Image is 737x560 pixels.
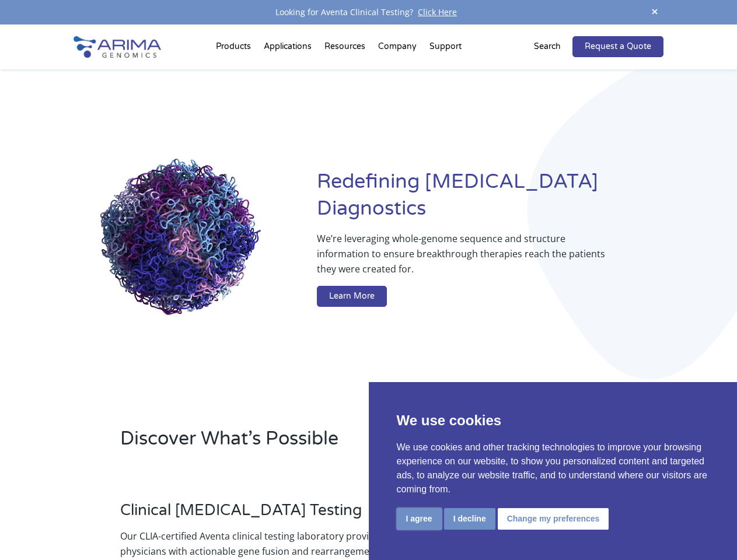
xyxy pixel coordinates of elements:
[120,501,414,528] h3: Clinical [MEDICAL_DATA] Testing
[317,231,617,286] p: We’re leveraging whole-genome sequence and structure information to ensure breakthrough therapies...
[397,410,710,431] p: We use cookies
[397,440,710,496] p: We use cookies and other tracking technologies to improve your browsing experience on our website...
[534,39,561,54] p: Search
[397,508,442,530] button: I agree
[413,6,462,17] a: Click Here
[317,169,663,231] h1: Redefining [MEDICAL_DATA] Diagnostics
[498,508,609,530] button: Change my preferences
[444,508,495,530] button: I decline
[74,5,663,20] div: Looking for Aventa Clinical Testing?
[317,286,387,307] a: Learn More
[120,426,508,461] h2: Discover What’s Possible
[572,36,663,57] a: Request a Quote
[74,36,161,58] img: Arima-Genomics-logo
